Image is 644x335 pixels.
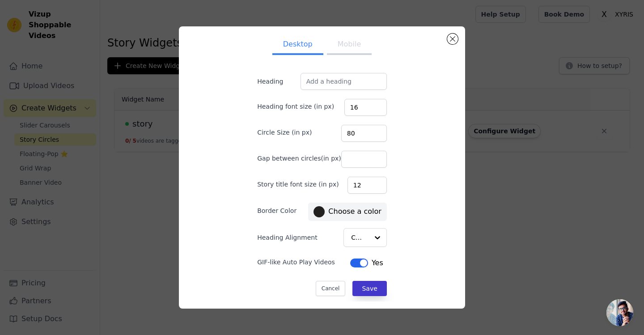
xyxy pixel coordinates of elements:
[257,128,312,137] label: Circle Size (in px)
[372,258,383,268] span: Yes
[327,35,372,55] button: Mobile
[272,35,323,55] button: Desktop
[257,154,341,163] label: Gap between circles(in px)
[257,180,339,189] label: Story title font size (in px)
[257,77,301,86] label: Heading
[447,34,458,44] button: Close modal
[316,281,346,296] button: Cancel
[257,206,297,215] label: Border Color
[314,206,381,217] label: Choose a color
[257,102,334,111] label: Heading font size (in px)
[301,73,387,90] input: Add a heading
[257,258,335,267] label: GIF-like Auto Play Videos
[257,233,319,242] label: Heading Alignment
[606,299,633,326] a: Open chat
[352,281,386,296] button: Save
